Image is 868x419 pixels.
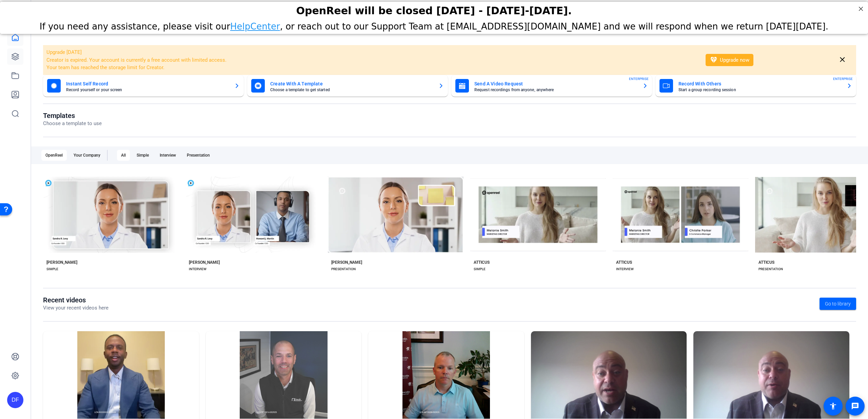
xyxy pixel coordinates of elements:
div: PRESENTATION [758,266,783,272]
div: Your Company [70,150,104,161]
button: Upgrade now [706,54,753,66]
div: OpenReel will be closed [DATE] - [DATE]-[DATE]. [8,3,860,15]
button: Send A Video RequestRequest recordings from anyone, anywhereENTERPRISE [451,75,652,97]
mat-icon: accessibility [829,402,837,410]
div: INTERVIEW [189,266,206,272]
div: [PERSON_NAME] [46,260,77,265]
a: HelpCenter [230,20,280,30]
div: SIMPLE [474,266,486,272]
img: JordanWalker_Lifeinsurancedirect [43,331,199,419]
div: OpenReel [41,150,67,161]
mat-card-subtitle: Start a group recording session [678,88,841,92]
span: ENTERPRISE [833,76,853,81]
div: [PERSON_NAME] [189,260,220,265]
div: Presentation [183,150,214,161]
mat-card-title: Create With A Template [270,80,433,88]
span: Upgrade [DATE] [46,49,82,55]
span: If you need any assistance, please visit our , or reach out to our Support Team at [EMAIL_ADDRESS... [40,20,828,30]
span: ENTERPRISE [629,76,649,81]
mat-card-title: Record With Others [678,80,841,88]
img: IV_49444_1751472435615_webcam [531,331,687,419]
div: Simple [133,150,153,161]
div: Interview [156,150,180,161]
button: Instant Self RecordRecord yourself or your screen [43,75,244,97]
button: Record With OthersStart a group recording sessionENTERPRISE [655,75,856,97]
p: Choose a template to use [43,120,102,127]
h1: Recent videos [43,296,108,304]
div: [PERSON_NAME] [331,260,362,265]
h1: Templates [43,112,102,120]
div: ATTICUS [474,260,490,265]
div: PRESENTATION [331,266,356,272]
mat-card-subtitle: Choose a template to get started [270,88,433,92]
img: JonathanStovall_Life Insurance [368,331,524,419]
div: DF [7,392,23,408]
div: All [117,150,130,161]
button: Create With A TemplateChoose a template to get started [247,75,448,97]
mat-card-subtitle: Record yourself or your screen [66,88,229,92]
mat-card-subtitle: Request recordings from anyone, anywhere [474,88,637,92]
img: IV_49444_1751470783695_webcam [693,331,849,419]
mat-icon: diamond [710,56,718,64]
div: SIMPLE [46,266,58,272]
mat-icon: close [838,56,847,64]
li: Creator is expired. Your account is currently a free account with limited access. [46,56,697,64]
mat-card-title: Instant Self Record [66,80,229,88]
img: MoneyGuard Team Intro [206,331,362,419]
div: ATTICUS [758,260,774,265]
div: ATTICUS [616,260,632,265]
p: View your recent videos here [43,304,108,312]
mat-icon: message [851,402,859,410]
li: Your team has reached the storage limit for Creator. [46,64,697,72]
div: INTERVIEW [616,266,634,272]
span: Go to library [825,300,851,307]
a: Go to library [820,298,856,310]
mat-card-title: Send A Video Request [474,80,637,88]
